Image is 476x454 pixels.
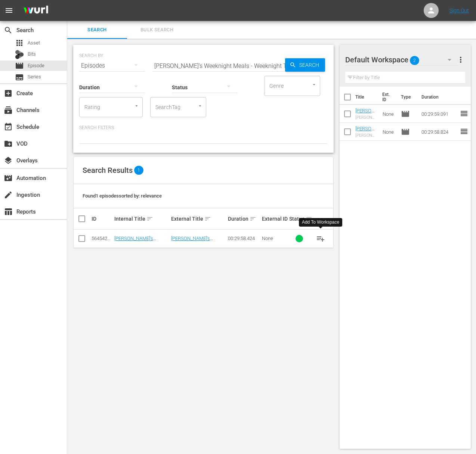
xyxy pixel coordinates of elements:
a: [PERSON_NAME]'s Weeknight Meals - Fish Whisperers [355,126,376,165]
span: Episode [28,62,44,69]
span: 2 [410,53,419,68]
img: ans4CAIJ8jUAAAAAAAAAAAAAAAAAAAAAAAAgQb4GAAAAAAAAAAAAAAAAAAAAAAAAJMjXAAAAAAAAAAAAAAAAAAAAAAAAgAT5G... [18,2,54,19]
div: [PERSON_NAME]'s Weeknight Meals - Festive Feasts [355,115,377,120]
a: [PERSON_NAME]'s Weeknight Meals - Festive Feasts [355,108,376,142]
button: Search [285,58,325,72]
span: Schedule [4,122,13,131]
th: Title [355,87,377,108]
div: ID [92,216,112,222]
span: Reports [4,207,13,216]
span: menu [4,6,13,15]
button: Open [133,102,140,109]
a: [PERSON_NAME]'s Weeknight Meals - Weeknight Two for One [114,236,164,252]
div: Bits [15,50,24,59]
span: Channels [4,106,13,115]
span: Episode [401,109,410,118]
span: Search [296,58,325,72]
span: 1 [134,166,143,175]
th: Type [396,87,417,108]
a: [PERSON_NAME]'s Weeknight Meals - Weeknight Two for One [171,236,220,252]
div: Status [289,214,310,223]
span: Series [28,73,41,81]
span: Search [72,26,123,34]
td: None [380,105,398,123]
span: playlist_add [316,234,325,243]
button: Open [310,81,318,88]
span: Asset [28,39,40,47]
td: 00:29:58.824 [418,123,460,141]
div: Add To Workspace [302,219,339,226]
span: Ingestion [4,190,13,199]
span: reorder [460,109,469,118]
span: Series [15,73,24,82]
button: Open [197,102,204,109]
span: Episode [401,127,410,136]
span: Bits [28,50,36,58]
div: Default Workspace [345,49,458,70]
th: Ext. ID [378,87,397,108]
span: sort [306,215,312,222]
td: None [380,123,398,141]
span: Automation [4,174,13,183]
span: sort [250,215,256,222]
span: sort [146,215,153,222]
span: Create [4,89,13,98]
span: Asset [15,38,24,47]
div: 56454236 [92,236,112,241]
span: Bulk Search [132,26,182,34]
button: playlist_add [312,230,330,248]
div: 00:29:58.424 [228,236,260,241]
div: Duration [228,214,260,223]
span: Episode [15,61,24,70]
div: None [262,236,287,241]
div: [PERSON_NAME]'s Weeknight Meals - Fish Whisperers [355,133,377,138]
div: Internal Title [114,214,169,223]
div: External ID [262,216,287,222]
span: Overlays [4,156,13,165]
span: Found 1 episodes sorted by: relevance [83,193,162,199]
span: reorder [460,127,469,136]
div: External Title [171,214,226,223]
p: Search Filters: [79,125,328,131]
span: Search Results [83,166,133,175]
div: Episodes [79,55,145,76]
span: Search [4,26,13,35]
span: sort [204,215,211,222]
td: 00:29:59.091 [418,105,460,123]
a: Sign Out [449,7,469,13]
th: Duration [417,87,462,108]
button: more_vert [456,51,465,69]
span: VOD [4,139,13,148]
span: more_vert [456,55,465,64]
